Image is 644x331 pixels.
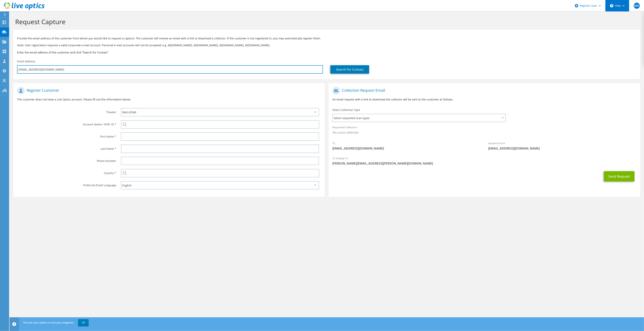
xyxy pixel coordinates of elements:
[15,18,636,26] h1: Request Capture
[332,108,360,112] label: Select Collection Type
[332,130,636,134] span: No scans selected
[17,43,636,47] p: Note: User registration requires a valid corporate e-mail account. Personal e-mail accounts will ...
[17,145,116,151] label: Last Name *
[329,139,484,152] div: To
[78,319,89,326] a: OK
[17,87,319,95] h1: Register Customer
[17,120,116,126] label: Account Name / SFDC ID *
[330,65,369,74] a: Search for Contact
[17,108,116,114] label: Theater
[17,60,35,63] label: Email Address
[488,146,636,150] span: [EMAIL_ADDRESS][DOMAIN_NAME]
[17,181,116,187] label: Preferred Email Language
[329,123,640,137] div: Requested Collections
[332,161,636,165] span: [PERSON_NAME][EMAIL_ADDRESS][PERSON_NAME][DOMAIN_NAME]
[332,97,636,102] p: An email request with a link to download the collector will be sent to the customer as follows.
[332,87,634,95] h1: Collection Request Email
[17,169,116,175] label: Country *
[17,36,636,41] p: Provide the email address of the customer from whom you would like to request a capture. The cust...
[329,154,640,167] div: CC & Reply To
[17,132,116,138] label: First Name *
[332,146,481,150] span: [EMAIL_ADDRESS][DOMAIN_NAME]
[484,139,640,152] div: Sender & From
[610,4,613,7] svg: \n
[333,114,505,122] span: Select requested scan types
[17,97,321,102] p: The customer does not have a Live Optics account. Please fill out the information below.
[604,171,635,181] button: Send Request
[17,50,636,54] h3: Enter the email address of the customer and click “Search for Contact”.
[23,321,74,324] span: This site uses cookies to track your navigation.
[634,3,640,9] span: MK
[17,157,116,163] label: Phone Number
